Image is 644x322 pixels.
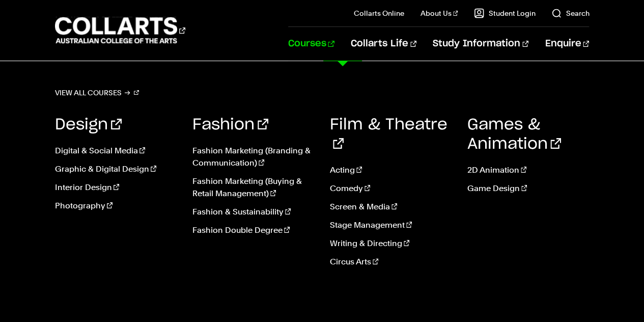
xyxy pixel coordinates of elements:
a: View all courses [55,86,139,100]
a: Graphic & Digital Design [55,163,177,175]
a: Comedy [330,182,452,195]
a: Collarts Online [354,8,404,18]
a: Collarts Life [351,27,416,61]
a: Courses [288,27,334,61]
a: Circus Arts [330,256,452,268]
a: Fashion Double Degree [192,224,315,236]
a: Student Login [474,8,535,18]
a: Stage Management [330,219,452,231]
a: Screen & Media [330,201,452,213]
a: Design [55,117,122,132]
a: Fashion Marketing (Buying & Retail Management) [192,175,315,200]
a: Fashion [192,117,268,132]
div: Go to homepage [55,16,185,45]
a: Game Design [467,182,589,195]
a: Interior Design [55,181,177,194]
a: Film & Theatre [330,117,447,152]
a: 2D Animation [467,164,589,176]
a: Digital & Social Media [55,145,177,157]
a: Fashion Marketing (Branding & Communication) [192,145,315,169]
a: Study Information [433,27,528,61]
a: Photography [55,200,177,212]
a: Search [551,8,589,18]
a: Writing & Directing [330,237,452,250]
a: Fashion & Sustainability [192,206,315,218]
a: About Us [421,8,458,18]
a: Acting [330,164,452,176]
a: Enquire [545,27,589,61]
a: Games & Animation [467,117,561,152]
